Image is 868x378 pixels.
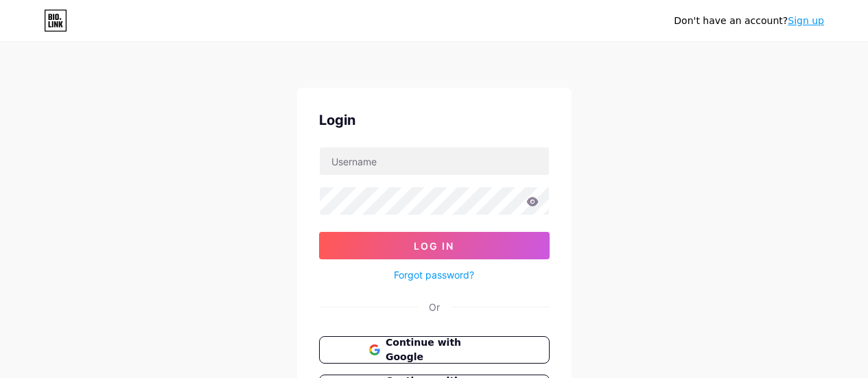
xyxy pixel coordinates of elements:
[320,147,549,175] input: Username
[319,336,550,364] button: Continue with Google
[674,14,824,28] div: Don't have an account?
[429,300,440,314] div: Or
[394,268,474,282] a: Forgot password?
[319,232,550,259] button: Log In
[386,335,499,364] span: Continue with Google
[788,15,824,26] a: Sign up
[414,240,454,252] span: Log In
[319,110,550,130] div: Login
